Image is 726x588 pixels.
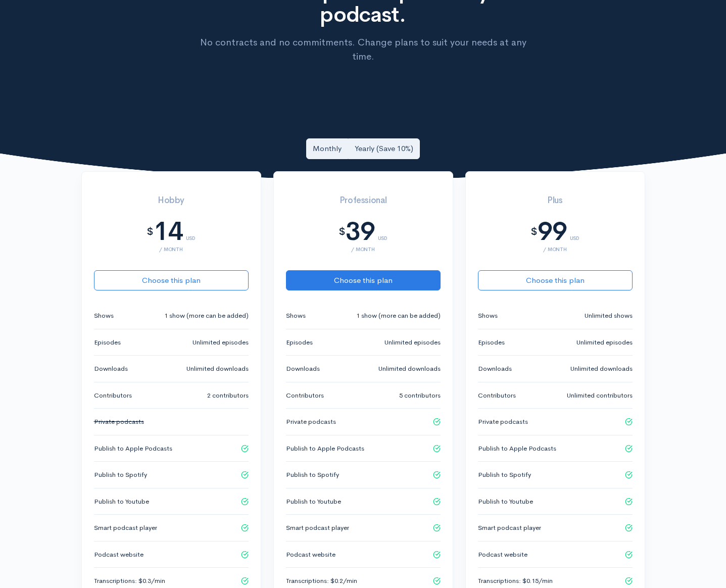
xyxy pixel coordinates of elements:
small: Unlimited downloads [570,364,633,374]
h3: Professional [286,196,441,206]
small: Downloads [286,364,320,374]
small: Publish to Spotify [478,470,531,480]
div: 14 [154,217,183,246]
small: Transcriptions: $0.15/min [478,576,553,586]
small: Smart podcast player [286,523,349,533]
small: Episodes [286,337,313,348]
a: Monthly [306,138,348,159]
small: Unlimited downloads [378,364,441,374]
h3: Plus [478,196,633,206]
small: Unlimited episodes [384,337,441,348]
small: Private podcasts [286,417,336,427]
div: $ [338,226,346,237]
small: Transcriptions: $0.3/min [94,576,165,586]
small: Podcast website [94,550,143,560]
small: Downloads [478,364,512,374]
small: Private podcasts [478,417,528,427]
small: Smart podcast player [94,523,157,533]
div: USD [570,223,579,241]
small: Publish to Spotify [94,470,147,480]
small: Unlimited episodes [192,337,249,348]
small: 1 show (more can be added) [164,311,249,321]
small: Shows [94,311,114,321]
small: Unlimited episodes [576,337,633,348]
small: Unlimited shows [585,311,633,321]
div: / month [94,247,249,252]
div: / month [286,247,441,252]
small: Shows [478,311,498,321]
small: Episodes [94,337,121,348]
small: Contributors [286,390,324,401]
div: $ [147,226,154,237]
small: Publish to Apple Podcasts [286,444,364,454]
small: Publish to Youtube [286,497,341,507]
small: Transcriptions: $0.2/min [286,576,357,586]
div: USD [378,223,388,241]
div: 99 [538,217,567,246]
small: Episodes [478,337,505,348]
small: Podcast website [286,550,335,560]
div: USD [186,223,196,241]
small: Unlimited downloads [186,364,249,374]
small: Unlimited contributors [567,390,633,401]
small: 2 contributors [207,390,249,401]
small: Publish to Apple Podcasts [478,444,556,454]
h3: Hobby [94,196,249,206]
small: Publish to Youtube [94,497,149,507]
button: Choose this plan [478,270,633,291]
small: Contributors [94,390,132,401]
small: Smart podcast player [478,523,541,533]
small: Downloads [94,364,128,374]
button: Choose this plan [286,270,441,291]
small: Podcast website [478,550,527,560]
small: Contributors [478,390,516,401]
small: Publish to Spotify [286,470,339,480]
small: Publish to Apple Podcasts [94,444,172,454]
small: Publish to Youtube [478,497,533,507]
a: Yearly (Save 10%) [348,138,420,159]
small: 1 show (more can be added) [356,311,441,321]
small: Shows [286,311,306,321]
small: 5 contributors [399,390,441,401]
div: $ [530,226,538,237]
s: Private podcasts [94,417,144,426]
div: / month [478,247,633,252]
button: Choose this plan [94,270,249,291]
div: 39 [346,217,375,246]
p: No contracts and no commitments. Change plans to suit your needs at any time. [187,35,539,64]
